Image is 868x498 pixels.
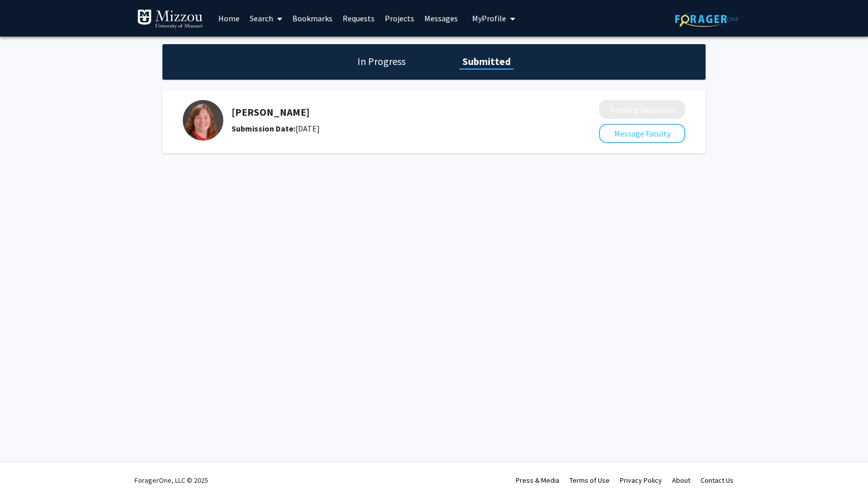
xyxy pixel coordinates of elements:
[599,124,685,143] button: Message Faculty
[675,11,739,27] img: ForagerOne Logo
[137,9,203,29] img: University of Missouri Logo
[354,54,409,69] h1: In Progress
[672,476,690,485] a: About
[620,476,662,485] a: Privacy Policy
[380,1,419,36] a: Projects
[599,100,685,119] button: Pending Response
[245,1,287,36] a: Search
[231,122,545,135] div: [DATE]
[472,13,506,23] span: My Profile
[213,1,245,36] a: Home
[287,1,338,36] a: Bookmarks
[231,106,545,118] h5: [PERSON_NAME]
[570,476,610,485] a: Terms of Use
[419,1,463,36] a: Messages
[338,1,380,36] a: Requests
[183,100,223,141] img: Profile Picture
[231,123,295,134] b: Submission Date:
[135,462,208,498] div: ForagerOne, LLC © 2025
[516,476,559,485] a: Press & Media
[599,128,685,139] a: Message Faculty
[459,54,514,69] h1: Submitted
[700,476,733,485] a: Contact Us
